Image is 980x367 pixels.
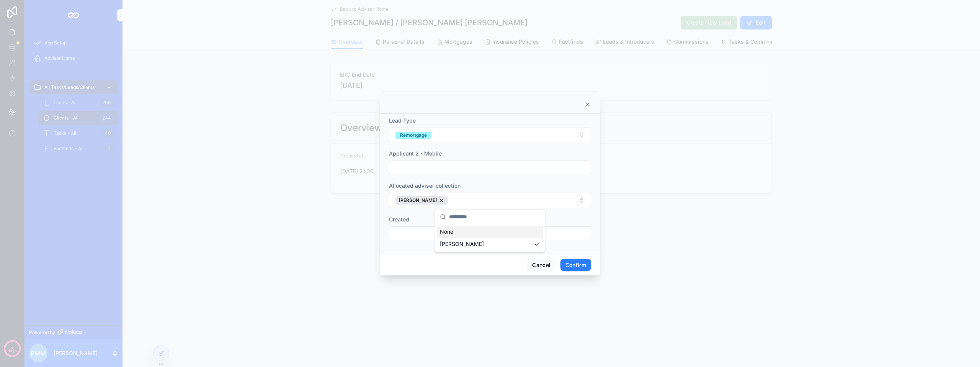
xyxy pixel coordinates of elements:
[440,240,484,248] span: [PERSON_NAME]
[435,224,545,252] div: Suggestions
[560,259,591,271] button: Confirm
[389,150,442,157] span: Applicant 2 - Mobile
[399,197,437,203] span: [PERSON_NAME]
[389,193,591,208] button: Select Button
[389,182,461,189] span: Allocated adviser collection
[527,259,555,271] button: Cancel
[389,216,409,223] span: Created
[437,226,543,238] div: None
[389,117,416,124] span: Lead Type
[389,128,591,142] button: Select Button
[395,196,448,205] button: Unselect 3
[400,132,427,139] div: Remortgage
